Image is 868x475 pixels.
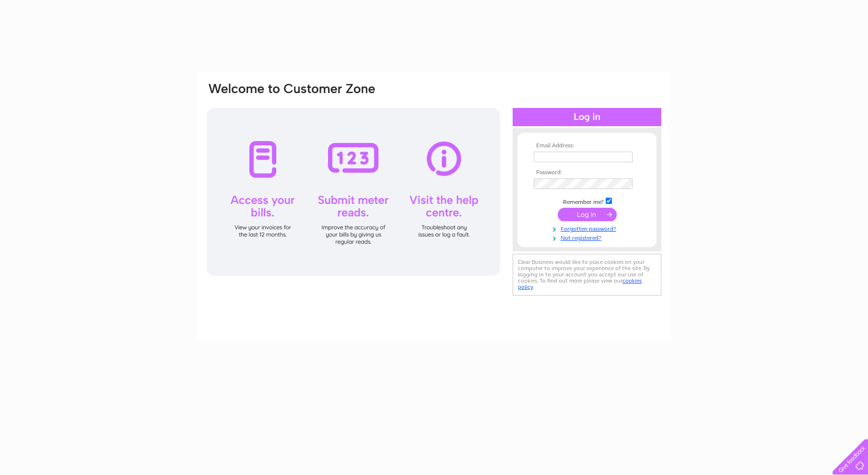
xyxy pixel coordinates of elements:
[558,208,617,221] input: Submit
[513,254,661,296] div: Clear Business would like to place cookies on your computer to improve your experience of the sit...
[534,224,643,233] a: Forgotten password?
[531,169,643,176] th: Password:
[534,233,643,242] a: Not registered?
[531,142,643,149] th: Email Address:
[518,277,642,290] a: cookies policy
[531,196,643,206] td: Remember me?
